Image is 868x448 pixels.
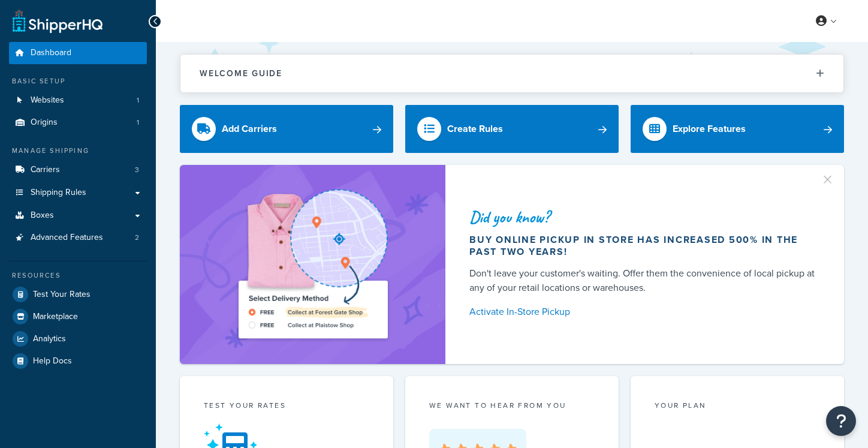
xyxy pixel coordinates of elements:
[31,95,64,106] span: Websites
[31,165,60,175] span: Carriers
[9,227,147,249] li: Advanced Features
[9,328,147,350] a: Analytics
[135,165,139,175] span: 3
[135,233,139,243] span: 2
[9,227,147,249] a: Advanced Features2
[222,121,277,137] div: Add Carriers
[673,121,746,137] div: Explore Features
[33,312,78,322] span: Marketplace
[9,159,147,181] li: Carriers
[204,183,421,346] img: ad-shirt-map-b0359fc47e01cab431d101c4b569394f6a03f54285957d908178d52f29eb9668.png
[631,105,844,153] a: Explore Features
[9,89,147,112] li: Websites
[405,105,619,153] a: Create Rules
[447,121,503,137] div: Create Rules
[200,69,282,78] h2: Welcome Guide
[826,406,856,436] button: Open Resource Center
[655,400,820,414] div: Your Plan
[469,209,815,225] div: Did you know?
[31,211,54,221] span: Boxes
[33,356,72,366] span: Help Docs
[429,400,595,411] p: we want to hear from you
[9,159,147,181] a: Carriers3
[469,303,815,320] a: Activate In-Store Pickup
[137,95,139,106] span: 1
[9,89,147,112] a: Websites1
[9,284,147,305] a: Test Your Rates
[9,112,147,134] li: Origins
[9,76,147,86] div: Basic Setup
[31,48,71,58] span: Dashboard
[469,266,815,295] div: Don't leave your customer's waiting. Offer them the convenience of local pickup at any of your re...
[9,112,147,134] a: Origins1
[31,233,103,243] span: Advanced Features
[9,146,147,156] div: Manage Shipping
[9,270,147,281] div: Resources
[180,105,393,153] a: Add Carriers
[33,290,91,300] span: Test Your Rates
[9,350,147,372] a: Help Docs
[31,118,58,128] span: Origins
[469,234,815,258] div: Buy online pickup in store has increased 500% in the past two years!
[9,205,147,227] a: Boxes
[9,306,147,327] a: Marketplace
[33,334,66,344] span: Analytics
[137,118,139,128] span: 1
[180,55,843,92] button: Welcome Guide
[31,188,86,198] span: Shipping Rules
[9,42,147,64] a: Dashboard
[9,182,147,204] a: Shipping Rules
[204,400,369,414] div: Test your rates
